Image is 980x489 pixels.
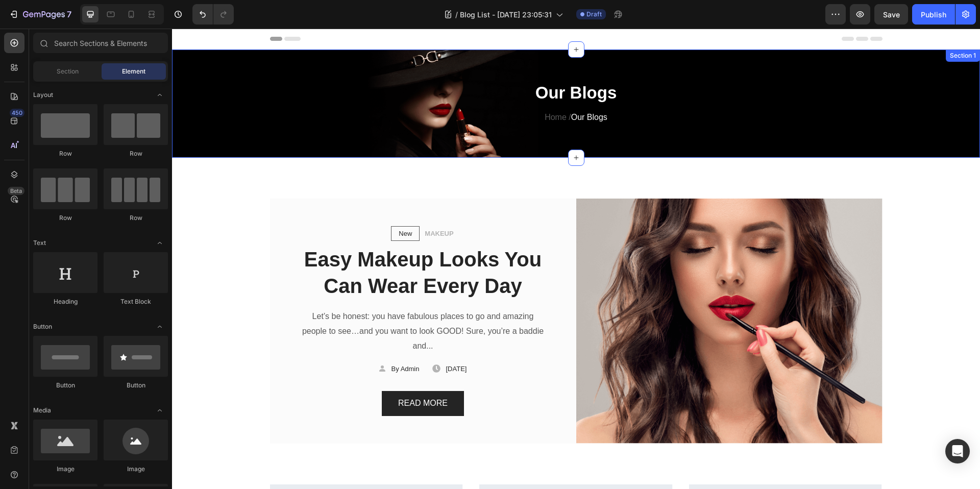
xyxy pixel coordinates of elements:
[455,9,458,20] span: /
[253,200,281,210] p: MAKEUP
[274,335,295,346] p: [DATE]
[33,297,97,306] div: Heading
[219,335,248,346] p: By Admin
[586,10,602,19] span: Draft
[399,84,435,93] span: Our Blogs
[404,170,710,415] img: Alt Image
[10,109,24,117] div: 450
[776,22,806,32] div: Section 1
[921,9,946,20] div: Publish
[67,8,71,20] p: 7
[226,368,276,382] div: READ MORE
[227,200,240,210] p: New
[172,29,980,489] iframe: Design area
[152,319,168,335] span: Toggle open
[33,213,97,223] div: Row
[104,149,168,158] div: Row
[57,67,79,76] span: Section
[33,90,53,100] span: Layout
[192,4,234,25] div: Undo/Redo
[104,213,168,223] div: Row
[129,281,374,325] p: Let’s be honest: you have fabulous places to go and amazing people to see…and you want to look GO...
[104,381,168,390] div: Button
[210,362,292,387] button: READ MORE
[152,87,168,103] span: Toggle open
[4,4,76,25] button: 7
[122,67,145,76] span: Element
[152,402,168,419] span: Toggle open
[104,464,168,474] div: Image
[33,33,168,53] input: Search Sections & Elements
[883,10,900,19] span: Save
[912,4,955,25] button: Publish
[104,297,168,306] div: Text Block
[152,235,168,251] span: Toggle open
[460,9,552,20] span: Blog List - [DATE] 23:05:31
[33,238,46,248] span: Text
[33,406,51,415] span: Media
[874,4,908,25] button: Save
[33,149,97,158] div: Row
[8,187,24,195] div: Beta
[33,464,97,474] div: Image
[129,217,374,271] p: Easy Makeup Looks You Can Wear Every Day
[945,439,970,463] div: Open Intercom Messenger
[33,322,52,331] span: Button
[33,381,97,390] div: Button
